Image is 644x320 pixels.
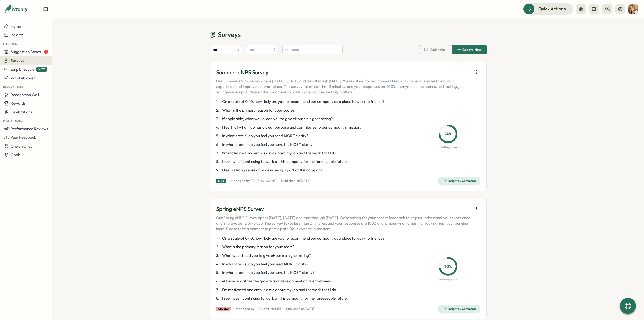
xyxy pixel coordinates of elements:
[216,125,221,130] span: 4 .
[216,167,221,173] span: 9 .
[628,4,638,14] img: Tarin O'Neill
[216,142,221,147] span: 6 .
[222,261,308,267] span: In what area(s) do you feel you need MORE clarity?
[222,133,308,139] span: In what area(s) do you feel you need MORE clarity?
[216,116,221,122] span: 3 .
[281,179,310,183] p: Published on
[216,307,231,311] div: closed
[222,150,337,156] span: I'm motivated and enthusiastic about my job and the work that I do.
[11,126,48,131] span: Performance Reviews
[216,133,221,139] span: 5 .
[216,179,226,183] div: Live
[216,278,221,284] span: 6 .
[216,68,471,76] p: Summer eNPS Survey
[216,296,221,301] span: 8 .
[222,108,295,113] span: What is the primary reason for your score?
[222,287,337,293] span: I'm motivated and enthusiastic about my job and the work that I do.
[11,92,39,97] span: Recognition Wall
[305,307,315,311] span: [DATE]
[11,135,36,140] span: Peer Feedback
[222,236,384,241] span: On a scale of 0-10, how likely are you to recommend our company as a place to work to friends?
[216,261,221,267] span: 4 .
[300,179,310,183] span: [DATE]
[216,150,221,156] span: 7 .
[538,6,566,12] span: Quick Actions
[523,3,573,14] button: Quick Actions
[442,179,476,183] div: Insights & Comments
[255,307,281,311] a: [PERSON_NAME]
[222,244,295,250] span: What is the primary reason for your score?
[222,99,384,104] span: On a scale of 0-10, how likely are you to recommend our company as a place to work to friends?
[231,179,276,183] p: Managed by
[222,270,315,275] span: In what area(s) do you feel you have the MOST clarity?
[216,78,471,95] p: Our Summer eNPS Survey opens [DATE], [DATE] and runs through [DATE]. We’re asking for your honest...
[462,48,482,51] span: Create New
[216,244,221,250] span: 2 .
[11,76,35,80] span: Whistleblower
[11,152,21,157] span: Goals
[43,7,48,12] button: Expand sidebar
[236,307,281,311] p: Managed by
[216,108,221,113] span: 2 .
[222,125,361,130] span: I feel that what I do has a clear purpose and contributes to our company's mission.
[222,278,332,284] span: eHouse prioritizes the growth and development of its employees.
[222,167,323,173] span: I feel a strong sense of pride in being a part of this company.
[11,24,21,29] span: Home
[11,144,32,149] span: One on Ones
[11,110,32,114] span: Celebrations
[222,253,311,258] span: What would lead you to give eHouse a higher rating?
[222,142,313,147] span: In what area(s) do you feel you have the MOST clarity
[452,45,487,54] button: Create New
[419,45,450,54] button: Calendar
[216,236,221,241] span: 1 .
[216,270,221,275] span: 5 .
[36,67,47,72] span: NEW
[216,253,221,258] span: 3 .
[286,307,315,311] p: Published on
[216,159,221,164] span: 8 .
[216,205,471,213] p: Spring eNPS Survey
[11,58,24,63] span: Surveys
[222,116,333,122] span: If applicable, what would lead you to give eHouse a higher rating?
[11,67,34,72] span: Emp Lifecycle
[440,263,456,270] p: 70 %
[11,49,41,54] span: Suggestion Boxes
[439,278,457,282] p: 67 / 96 responses
[216,215,471,232] p: Our Spring eNPS Survey opens [DATE], [DATE] and runs through [DATE]. We’re asking for your honest...
[430,48,445,51] span: Calendar
[442,307,476,311] div: Insights & Comments
[11,101,26,106] span: Rewards
[222,159,348,164] span: I see myself continuing to work at this company for the foreseeable future.
[44,50,48,54] span: 1
[216,99,221,104] span: 1 .
[439,145,457,149] p: 66 / 89 responses
[438,177,480,185] button: Insights & Comments
[216,287,221,293] span: 7 .
[11,32,24,37] span: Insights
[438,305,480,313] button: Insights & Comments
[251,179,276,183] a: [PERSON_NAME]
[440,131,456,137] p: 74 %
[222,296,348,301] span: I see myself continuing to work at this company for the foreseeable future.
[218,30,241,39] span: Surveys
